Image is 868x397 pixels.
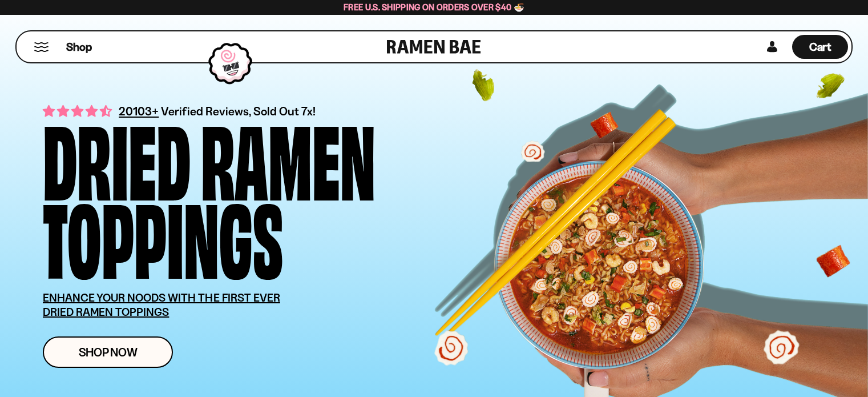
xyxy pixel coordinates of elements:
[201,117,376,195] div: Ramen
[344,2,524,13] span: Free U.S. Shipping on Orders over $40 🍜
[43,195,283,274] div: Toppings
[66,35,92,59] a: Shop
[43,117,191,195] div: Dried
[809,40,831,54] span: Cart
[79,346,138,358] span: Shop Now
[792,31,848,62] a: Cart
[66,39,92,55] span: Shop
[43,291,280,319] u: ENHANCE YOUR NOODS WITH THE FIRST EVER DRIED RAMEN TOPPINGS
[43,336,173,368] a: Shop Now
[34,42,49,52] button: Mobile Menu Trigger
